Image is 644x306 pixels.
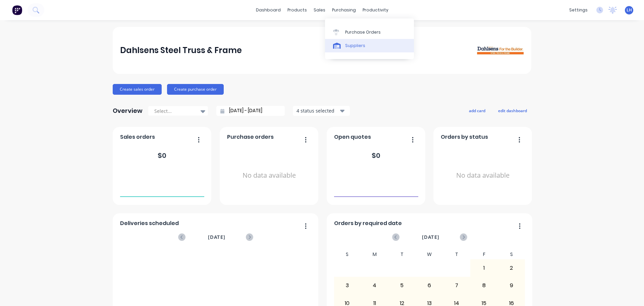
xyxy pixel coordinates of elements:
span: Purchase orders [227,133,274,141]
div: $ 0 [158,150,166,161]
a: dashboard [253,5,284,15]
div: 4 [361,277,388,294]
button: Create purchase order [167,84,224,95]
button: add card [465,106,490,115]
div: No data available [227,144,311,207]
div: 5 [389,277,416,294]
div: settings [566,5,591,15]
div: S [498,250,525,259]
div: T [443,250,471,259]
div: 4 status selected [297,107,339,114]
div: 9 [498,277,525,294]
span: [DATE] [422,233,439,241]
span: Orders by status [441,133,488,141]
div: T [388,250,416,259]
div: 8 [471,277,497,294]
div: $ 0 [372,150,380,161]
button: 4 status selected [293,106,350,116]
button: Create sales order [113,84,162,95]
img: Dahlsens Steel Truss & Frame [477,46,524,55]
div: products [284,5,310,15]
span: [DATE] [208,233,225,241]
div: purchasing [329,5,359,15]
span: Open quotes [334,133,371,141]
div: 3 [334,277,361,294]
div: Dahlsens Steel Truss & Frame [120,44,242,57]
div: 1 [471,260,497,276]
button: edit dashboard [494,106,531,115]
a: Purchase Orders [325,25,414,39]
div: M [361,250,388,259]
img: Factory [12,5,22,15]
div: Suppliers [345,43,365,49]
span: LH [627,7,632,13]
div: 2 [498,260,525,276]
a: Suppliers [325,39,414,52]
div: 6 [416,277,443,294]
div: productivity [359,5,392,15]
div: sales [310,5,329,15]
div: No data available [441,144,525,207]
span: Orders by required date [334,219,402,227]
div: W [416,250,443,259]
div: F [470,250,498,259]
span: Sales orders [120,133,155,141]
div: Purchase Orders [345,29,381,35]
div: Overview [113,104,143,118]
div: 7 [443,277,470,294]
div: S [334,250,361,259]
